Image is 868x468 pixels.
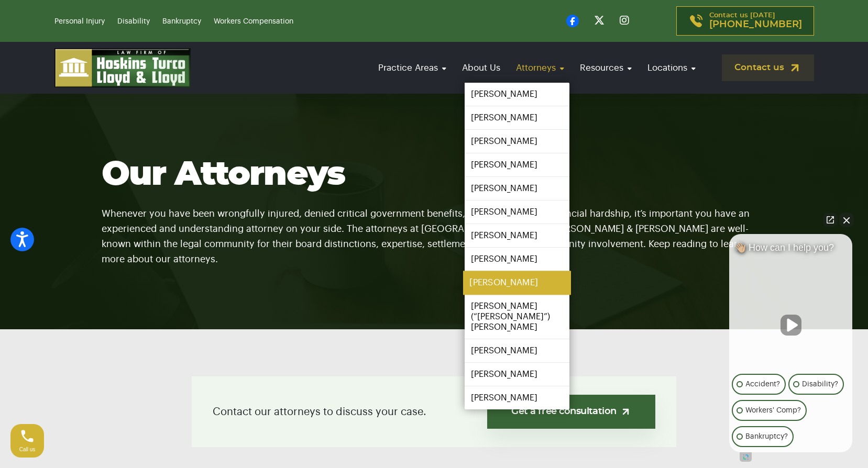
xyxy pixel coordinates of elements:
a: [PERSON_NAME] (“[PERSON_NAME]”) [PERSON_NAME] [465,295,569,339]
p: Contact us [DATE] [709,12,802,30]
a: About Us [457,53,506,83]
button: Close Intaker Chat Widget [839,213,854,227]
p: Bankruptcy? [745,430,788,443]
a: [PERSON_NAME] [465,153,569,176]
a: Workers Compensation [214,18,293,25]
a: Get a free consultation [487,395,655,429]
a: [PERSON_NAME] [465,386,569,409]
a: [PERSON_NAME] [465,363,569,386]
button: Unmute video [781,315,801,336]
div: Contact our attorneys to discuss your case. [192,376,676,447]
a: Personal Injury [54,18,105,25]
a: [PERSON_NAME] [465,224,569,247]
p: Whenever you have been wrongfully injured, denied critical government benefits, or facing extreme... [102,193,767,267]
a: [PERSON_NAME] [465,83,569,106]
a: Open intaker chat [740,452,752,462]
span: [PHONE_NUMBER] [709,19,802,30]
a: [PERSON_NAME] [465,130,569,153]
div: 👋🏼 How can I help you? [729,242,852,259]
h1: Our Attorneys [102,157,767,193]
img: logo [54,48,191,87]
a: [PERSON_NAME] [465,339,569,362]
a: Contact us [722,54,814,81]
a: Bankruptcy [162,18,201,25]
a: Attorneys [511,53,569,83]
span: Call us [19,447,36,452]
a: [PERSON_NAME] [465,177,569,200]
a: [PERSON_NAME] [465,200,569,224]
a: Locations [642,53,701,83]
img: arrow-up-right-light.svg [620,406,631,417]
p: Workers' Comp? [745,404,801,417]
a: [PERSON_NAME] [465,248,569,271]
a: [PERSON_NAME] [465,106,569,129]
a: Resources [575,53,637,83]
a: Practice Areas [373,53,452,83]
a: Open direct chat [823,213,838,227]
p: Disability? [802,378,838,391]
p: Accident? [745,378,780,391]
a: Disability [117,18,150,25]
a: Contact us [DATE][PHONE_NUMBER] [676,6,814,36]
a: [PERSON_NAME] [463,271,571,295]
